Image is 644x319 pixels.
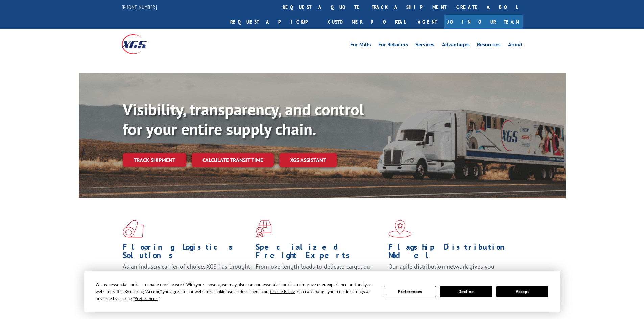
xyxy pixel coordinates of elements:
a: Resources [477,42,501,49]
img: xgs-icon-flagship-distribution-model-red [388,220,412,238]
button: Preferences [384,286,436,297]
a: [PHONE_NUMBER] [122,4,157,10]
a: XGS ASSISTANT [279,153,337,167]
a: Agent [411,15,444,29]
span: As an industry carrier of choice, XGS has brought innovation and dedication to flooring logistics... [123,263,250,287]
a: About [508,42,523,49]
img: xgs-icon-total-supply-chain-intelligence-red [123,220,144,238]
span: Preferences [135,296,158,301]
h1: Flagship Distribution Model [388,243,516,263]
a: Calculate transit time [192,153,274,167]
h1: Flooring Logistics Solutions [123,243,251,263]
a: Join Our Team [444,15,523,29]
a: Advantages [442,42,470,49]
p: From overlength loads to delicate cargo, our experienced staff knows the best way to move your fr... [256,263,383,293]
a: For Mills [350,42,371,49]
img: xgs-icon-focused-on-flooring-red [256,220,271,238]
b: Visibility, transparency, and control for your entire supply chain. [123,99,364,139]
button: Decline [440,286,492,297]
span: Cookie Policy [270,289,295,294]
a: Track shipment [123,153,186,167]
a: Customer Portal [323,15,411,29]
a: For Retailers [378,42,408,49]
button: Accept [496,286,548,297]
span: Our agile distribution network gives you nationwide inventory management on demand. [388,263,513,278]
h1: Specialized Freight Experts [256,243,383,263]
a: Request a pickup [225,15,323,29]
div: Cookie Consent Prompt [84,271,560,312]
a: Services [415,42,434,49]
div: We use essential cookies to make our site work. With your consent, we may also use non-essential ... [96,281,376,302]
